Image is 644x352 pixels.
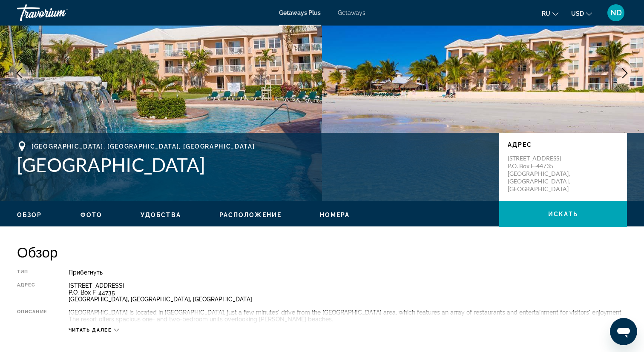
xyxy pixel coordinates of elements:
div: [GEOGRAPHIC_DATA] is located in [GEOGRAPHIC_DATA], just a few minutes' drive from the [GEOGRAPHIC... [69,309,627,323]
span: Фото [80,212,102,218]
span: ru [542,10,550,17]
a: Travorium [17,2,102,24]
span: Читать далее [69,327,112,333]
div: Описание [17,309,47,323]
button: Previous image [9,63,30,84]
span: [GEOGRAPHIC_DATA], [GEOGRAPHIC_DATA], [GEOGRAPHIC_DATA] [32,143,255,150]
span: Обзор [17,212,42,218]
a: Getaways Plus [279,9,321,16]
button: User Menu [605,4,627,22]
span: Удобства [141,212,181,218]
span: Расположение [219,212,282,218]
button: Next image [614,63,635,84]
button: Читать далее [69,327,119,333]
p: Адрес [508,141,618,148]
div: Тип [17,269,47,276]
button: Удобства [141,211,181,219]
span: USD [571,10,584,17]
a: Getaways [338,9,365,16]
button: Change language [542,7,558,20]
button: Обзор [17,211,42,219]
button: Расположение [219,211,282,219]
div: Адрес [17,282,47,303]
p: [STREET_ADDRESS] P.O. Box F-44735 [GEOGRAPHIC_DATA], [GEOGRAPHIC_DATA], [GEOGRAPHIC_DATA] [508,155,576,193]
button: Change currency [571,7,592,20]
h1: [GEOGRAPHIC_DATA] [17,154,491,176]
div: Прибегнуть [69,269,627,276]
span: ND [610,9,622,17]
iframe: Кнопка запуска окна обмена сообщениями [610,318,637,345]
span: Номера [320,212,350,218]
button: Номера [320,211,350,219]
button: Фото [80,211,102,219]
button: искать [499,201,627,227]
h2: Обзор [17,243,627,260]
div: [STREET_ADDRESS] P.O. Box F-44735 [GEOGRAPHIC_DATA], [GEOGRAPHIC_DATA], [GEOGRAPHIC_DATA] [69,282,627,303]
span: искать [548,211,578,217]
